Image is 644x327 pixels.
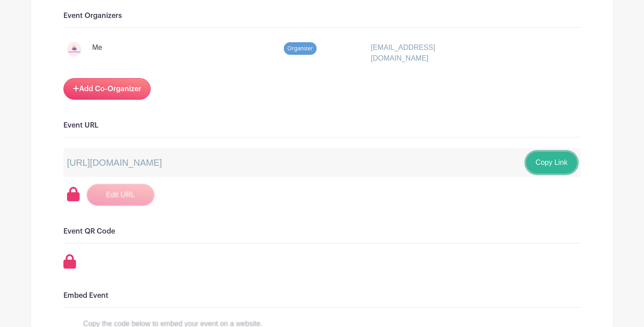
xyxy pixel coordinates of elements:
[63,292,581,300] h6: Embed Event
[526,152,577,173] button: Copy Link
[366,42,496,64] div: [EMAIL_ADDRESS][DOMAIN_NAME]
[63,121,581,130] h6: Event URL
[63,12,581,20] h6: Event Organizers
[67,42,81,57] img: file_00000000866461f4a6ce586c1d6b3f11.png
[284,42,317,55] span: Organizer
[63,78,151,100] a: Add Co-Organizer
[67,156,162,169] p: [URL][DOMAIN_NAME]
[92,42,102,53] p: Me
[63,227,581,236] h6: Event QR Code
